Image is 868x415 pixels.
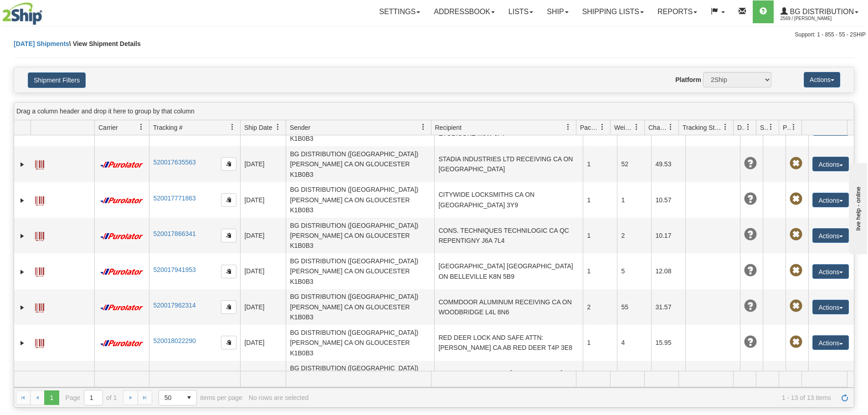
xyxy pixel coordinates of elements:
[18,338,27,348] a: Expand
[221,265,236,278] button: Copy to clipboard
[290,123,310,132] span: Sender
[790,157,802,170] span: Pickup Not Assigned
[783,123,791,132] span: Pickup Status
[153,230,195,237] a: 520017866341
[781,14,849,23] span: 2569 / [PERSON_NAME]
[244,123,272,132] span: Ship Date
[617,325,651,360] td: 4
[153,123,183,132] span: Tracking #
[286,218,434,253] td: BG DISTRIBUTION ([GEOGRAPHIC_DATA]) [PERSON_NAME] CA ON GLOUCESTER K1B0B3
[221,336,236,349] button: Copy to clipboard
[737,123,745,132] span: Delivery Status
[159,390,197,405] span: Page sizes drop down
[617,289,651,325] td: 55
[134,119,149,135] a: Carrier filter column settings
[18,196,27,205] a: Expand
[270,119,286,135] a: Ship Date filter column settings
[774,0,865,23] a: BG Distribution 2569 / [PERSON_NAME]
[502,0,540,23] a: Lists
[744,300,757,313] span: Unknown
[744,228,757,241] span: Unknown
[221,193,236,207] button: Copy to clipboard
[240,325,286,360] td: [DATE]
[648,123,668,132] span: Charge
[583,146,617,182] td: 1
[663,119,678,135] a: Charge filter column settings
[790,228,802,241] span: Pickup Not Assigned
[18,267,27,277] a: Expand
[763,119,779,135] a: Shipment Issues filter column settings
[35,299,44,314] a: Label
[651,146,685,182] td: 49.53
[153,266,195,273] a: 520017941953
[651,0,704,23] a: Reports
[812,300,849,314] button: Actions
[744,193,757,205] span: Unknown
[583,361,617,396] td: 1
[812,335,849,350] button: Actions
[583,182,617,218] td: 1
[14,40,69,47] a: [DATE] Shipments
[153,337,195,344] a: 520018022290
[286,146,434,182] td: BG DISTRIBUTION ([GEOGRAPHIC_DATA]) [PERSON_NAME] CA ON GLOUCESTER K1B0B3
[98,161,145,168] img: 11 - Purolator
[28,72,86,88] button: Shipment Filters
[617,218,651,253] td: 2
[617,361,651,396] td: 6
[651,325,685,360] td: 15.95
[182,390,196,405] span: select
[804,72,840,87] button: Actions
[583,253,617,289] td: 1
[240,253,286,289] td: [DATE]
[153,302,195,309] a: 520017962314
[69,40,141,47] span: \ View Shipment Details
[35,371,44,385] a: Label
[617,146,651,182] td: 52
[435,123,462,132] span: Recipient
[35,156,44,171] a: Label
[651,182,685,218] td: 10.57
[98,340,145,347] img: 11 - Purolator
[416,119,431,135] a: Sender filter column settings
[98,268,145,275] img: 11 - Purolator
[434,218,583,253] td: CONS. TECHNIQUES TECHNILOGIC CA QC REPENTIGNY J6A 7L4
[617,182,651,218] td: 1
[18,231,27,241] a: Expand
[2,2,42,25] img: logo2569.jpg
[427,0,502,23] a: Addressbook
[240,218,286,253] td: [DATE]
[240,289,286,325] td: [DATE]
[760,123,768,132] span: Shipment Issues
[159,390,242,405] span: items per page
[44,390,59,405] span: Page 1
[434,253,583,289] td: [GEOGRAPHIC_DATA] [GEOGRAPHIC_DATA] ON BELLEVILLE K8N 5B9
[286,182,434,218] td: BG DISTRIBUTION ([GEOGRAPHIC_DATA]) [PERSON_NAME] CA ON GLOUCESTER K1B0B3
[35,192,44,207] a: Label
[98,304,145,311] img: 11 - Purolator
[225,119,240,135] a: Tracking # filter column settings
[35,228,44,242] a: Label
[837,390,852,405] a: Refresh
[583,218,617,253] td: 1
[434,182,583,218] td: CITYWIDE LOCKSMITHS CA ON [GEOGRAPHIC_DATA] 3Y9
[651,361,685,396] td: 9.26
[98,233,145,240] img: 11 - Purolator
[651,289,685,325] td: 31.57
[744,264,757,277] span: Unknown
[614,123,633,132] span: Weight
[434,146,583,182] td: STADIA INDUSTRIES LTD RECEIVING CA ON [GEOGRAPHIC_DATA]
[651,218,685,253] td: 10.17
[744,336,757,348] span: Unknown
[790,336,802,348] span: Pickup Not Assigned
[744,157,757,170] span: Unknown
[675,75,701,84] label: Platform
[240,361,286,396] td: [DATE]
[249,394,309,401] div: No rows are selected
[221,157,236,171] button: Copy to clipboard
[790,300,802,313] span: Pickup Not Assigned
[14,102,854,120] div: grid grouping header
[580,123,599,132] span: Packages
[84,390,103,405] input: Page 1
[221,300,236,314] button: Copy to clipboard
[434,361,583,396] td: QUINCAILLERIE ARCH. [PERSON_NAME][STREET_ADDRESS]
